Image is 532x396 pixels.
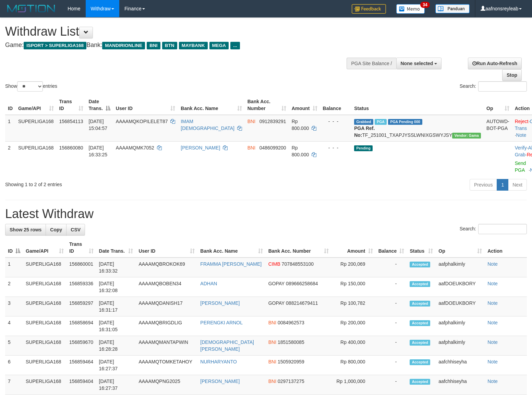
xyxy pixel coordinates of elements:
[407,238,436,257] th: Status: activate to sort column ascending
[230,42,240,49] span: ...
[487,379,498,384] a: Note
[352,4,386,14] img: Feedback.jpg
[96,336,136,356] td: [DATE] 16:28:28
[5,238,23,257] th: ID: activate to sort column descending
[200,359,237,364] a: NURHARYANTO
[113,95,178,115] th: User ID: activate to sort column ascending
[515,160,526,173] a: Send PGA
[268,359,276,364] span: BNI
[89,119,108,131] span: [DATE] 15:04:57
[354,125,375,138] b: PGA Ref. No:
[331,316,376,336] td: Rp 200,000
[5,141,15,176] td: 2
[497,179,508,191] a: 1
[282,261,314,267] span: Copy 707848553100 to clipboard
[50,227,62,232] span: Copy
[401,61,433,66] span: None selected
[259,145,286,151] span: Copy 0486099200 to clipboard
[436,316,485,336] td: aafphalkimly
[66,257,96,277] td: 156860001
[376,316,407,336] td: -
[200,300,240,306] a: [PERSON_NAME]
[331,356,376,375] td: Rp 800,000
[116,145,154,151] span: AAAAMQMK7052
[460,224,527,234] label: Search:
[136,257,197,277] td: AAAAMQBROKOK69
[23,336,66,356] td: SUPERLIGA168
[179,42,208,49] span: MAYBANK
[468,58,522,69] a: Run Auto-Refresh
[376,356,407,375] td: -
[181,145,220,151] a: [PERSON_NAME]
[5,224,46,236] a: Show 25 rows
[502,69,522,81] a: Stop
[5,42,348,49] h4: Game: Bank:
[268,339,276,345] span: BNI
[266,238,331,257] th: Bank Acc. Number: activate to sort column ascending
[286,281,318,286] span: Copy 089666258684 to clipboard
[96,297,136,316] td: [DATE] 16:31:17
[420,2,430,8] span: 34
[331,297,376,316] td: Rp 100,782
[5,277,23,297] td: 2
[410,281,430,287] span: Accepted
[320,95,352,115] th: Balance
[487,339,498,345] a: Note
[487,320,498,325] a: Note
[268,281,285,286] span: GOPAY
[96,277,136,297] td: [DATE] 16:32:08
[323,118,349,125] div: - - -
[376,257,407,277] td: -
[96,257,136,277] td: [DATE] 16:33:32
[136,336,197,356] td: AAAAMQMANTAPWIN
[86,95,113,115] th: Date Trans.: activate to sort column descending
[102,42,145,49] span: MANDIRIONLINE
[436,277,485,297] td: aafDOEUKBORY
[66,238,96,257] th: Trans ID: activate to sort column ascending
[508,179,527,191] a: Next
[470,179,497,191] a: Previous
[410,301,430,307] span: Accepted
[410,340,430,346] span: Accepted
[278,320,304,325] span: Copy 0084962573 to clipboard
[5,356,23,375] td: 6
[460,81,527,92] label: Search:
[331,277,376,297] td: Rp 150,000
[162,42,177,49] span: BTN
[247,119,255,124] span: BNI
[515,145,527,151] a: Verify
[23,297,66,316] td: SUPERLIGA168
[96,316,136,336] td: [DATE] 16:31:05
[376,238,407,257] th: Balance: activate to sort column ascending
[436,257,485,277] td: aafphalkimly
[24,42,86,49] span: ISPORT > SUPERLIGA168
[396,4,425,14] img: Button%20Memo.svg
[17,81,43,92] select: Showentries
[23,277,66,297] td: SUPERLIGA168
[59,119,83,124] span: 156854113
[247,145,255,151] span: BNI
[289,95,320,115] th: Amount: activate to sort column ascending
[5,25,348,38] h1: Withdraw List
[136,277,197,297] td: AAAAMQBOBEN34
[136,297,197,316] td: AAAAMQDANISH17
[278,359,304,364] span: Copy 1505920959 to clipboard
[268,320,276,325] span: BNI
[96,375,136,395] td: [DATE] 16:27:37
[200,320,243,325] a: PERENGKI ARNOL
[5,257,23,277] td: 1
[5,207,527,221] h1: Latest Withdraw
[410,359,430,365] span: Accepted
[478,224,527,234] input: Search:
[23,316,66,336] td: SUPERLIGA168
[410,262,430,267] span: Accepted
[484,115,512,142] td: AUTOWD-BOT-PGA
[351,95,484,115] th: Status
[376,277,407,297] td: -
[331,257,376,277] td: Rp 200,069
[410,320,430,326] span: Accepted
[46,224,66,236] a: Copy
[66,336,96,356] td: 156859670
[484,95,512,115] th: Op: activate to sort column ascending
[292,145,309,157] span: Rp 800.000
